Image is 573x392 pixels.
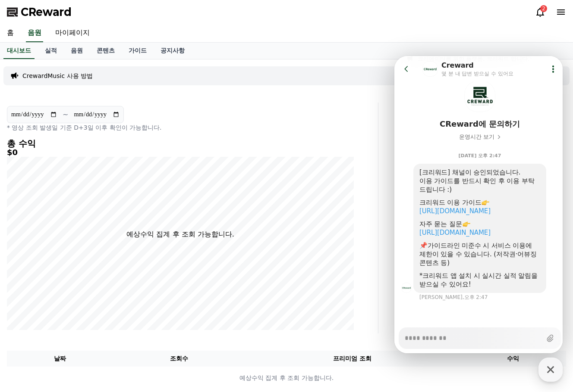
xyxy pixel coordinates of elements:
a: CrewardMusic 사용 방법 [22,72,93,80]
div: 2 [540,5,547,12]
a: 음원 [26,24,43,42]
th: 조회수 [113,351,245,367]
a: 콘텐츠 [90,43,122,59]
p: 예상수익 집계 후 조회 가능합니다. [7,373,566,383]
th: 수익 [460,351,566,367]
p: 예상수익 집계 후 조회 가능합니다. [385,213,545,223]
th: 프리미엄 조회 [245,351,460,367]
a: CReward [7,5,72,19]
a: 음원 [64,43,90,59]
p: * 영상 조회 발생일 기준 D+3일 이후 확인이 가능합니다. [7,123,354,132]
iframe: Channel chat [394,56,563,353]
a: 2 [535,7,545,17]
p: 예상수익 집계 후 조회 가능합니다. [126,229,234,240]
a: 마이페이지 [48,24,97,42]
span: CReward [21,5,72,19]
a: 가이드 [122,43,154,59]
th: 날짜 [7,351,113,367]
a: 대시보드 [3,43,35,59]
a: 공지사항 [154,43,192,59]
p: ~ [63,109,68,120]
h4: 총 수익 [7,139,354,148]
a: 실적 [38,43,64,59]
h5: $0 [7,148,354,157]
